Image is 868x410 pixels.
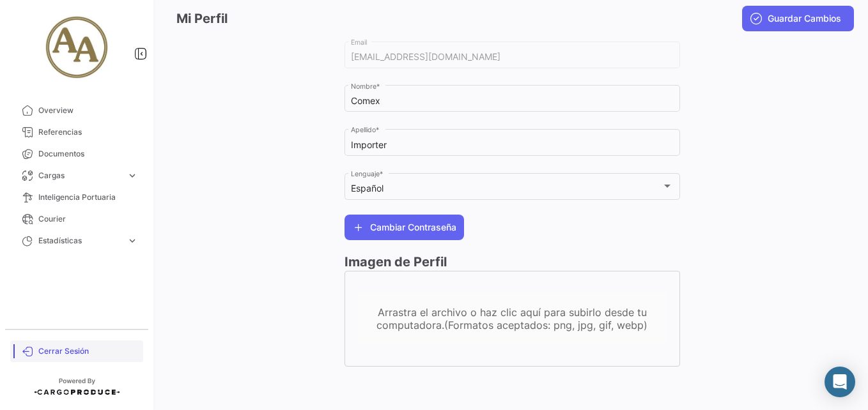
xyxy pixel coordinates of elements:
[38,148,138,160] span: Documentos
[38,170,121,181] span: Cargas
[38,192,138,203] span: Inteligencia Portuaria
[176,10,228,28] h3: Mi Perfil
[825,367,855,397] div: Abrir Intercom Messenger
[38,126,138,138] span: Referencias
[10,100,143,121] a: Overview
[768,12,841,25] span: Guardar Cambios
[38,213,138,225] span: Courier
[358,306,667,331] div: Arrastra el archivo o haz clic aquí para subirlo desde tu computadora.(Formatos aceptados: png, j...
[351,183,384,194] mat-select-trigger: Español
[10,186,143,208] a: Inteligencia Portuaria
[742,6,854,31] button: Guardar Cambios
[38,105,138,116] span: Overview
[38,345,138,357] span: Cerrar Sesión
[45,15,109,79] img: 852fc388-10ad-47fd-b232-e98225ca49a8.jpg
[127,170,138,181] span: expand_more
[10,143,143,165] a: Documentos
[10,121,143,143] a: Referencias
[10,208,143,230] a: Courier
[345,253,680,271] h3: Imagen de Perfil
[38,235,121,247] span: Estadísticas
[127,235,138,247] span: expand_more
[370,221,456,234] span: Cambiar Contraseña
[345,215,464,240] button: Cambiar Contraseña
